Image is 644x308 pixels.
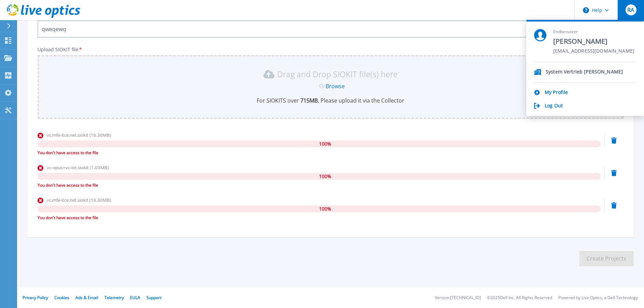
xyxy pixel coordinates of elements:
span: Endbenutzer [553,29,634,35]
a: My Profile [545,90,568,96]
span: [EMAIL_ADDRESS][DOMAIN_NAME] [553,48,634,55]
a: Support [146,295,161,300]
span: Or [319,82,326,90]
span: 100 % [319,173,331,180]
p: For SIOKITS over , Please upload it via the Collector [42,97,619,104]
p: Drag and Drop SIOKIT file(s) here [277,71,398,78]
p: Upload SIOKIT file [38,47,624,52]
div: You don't have access to the file [38,149,601,156]
a: Ads & Email [75,295,98,300]
span: RA [627,7,634,13]
button: Create Projects [579,251,634,266]
a: EULA [130,295,140,300]
p: System Vertrieb [PERSON_NAME] [546,69,623,76]
span: vc.mfe-itce.net.siokit (16.30MB) [47,197,111,203]
input: Enter Project Name [38,21,624,38]
span: 100 % [319,140,331,147]
a: Privacy Policy [23,295,48,300]
a: Browse [326,82,345,90]
a: Cookies [54,295,69,300]
span: [PERSON_NAME] [553,37,634,46]
li: Version: [TECHNICAL_ID] [435,296,481,300]
a: Log Out [545,103,563,109]
div: Drag and Drop SIOKIT file(s) here OrBrowseFor SIOKITS over 715MB, Please upload it via the Collector [42,69,619,104]
span: 100 % [319,205,331,212]
li: Powered by Live Optics, a Dell Technology [558,296,638,300]
span: vc.mfe-itce.net.siokit (16.30MB) [47,132,111,138]
span: vc-opus+vc-iot.siokit (1.03MB) [47,164,109,171]
a: Telemetry [104,295,124,300]
b: 715 MB [299,97,318,104]
div: You don't have access to the file [38,214,601,221]
div: You don't have access to the file [38,182,601,189]
li: © 2025 Dell Inc. All Rights Reserved [487,296,552,300]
